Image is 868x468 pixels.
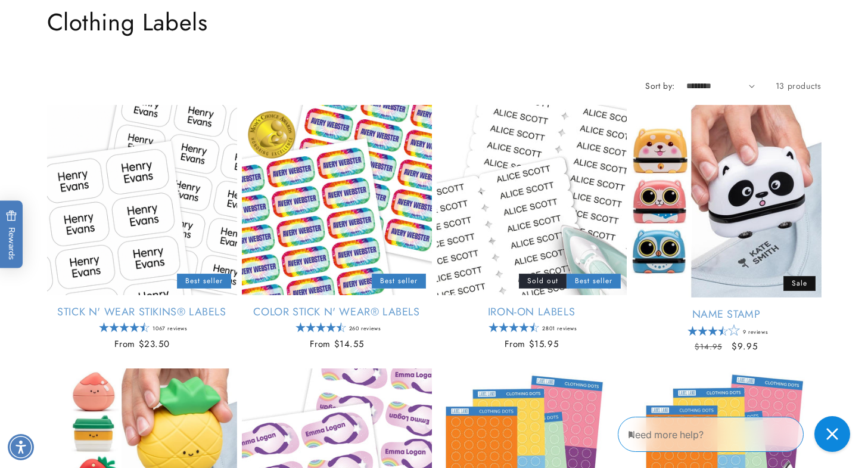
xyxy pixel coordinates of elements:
[47,7,822,38] h1: Clothing Labels
[10,373,151,408] iframe: Sign Up via Text for Offers
[618,412,856,456] iframe: Gorgias Floating Chat
[8,434,34,460] div: Accessibility Menu
[6,210,17,259] span: Rewards
[47,305,237,319] a: Stick N' Wear Stikins® Labels
[437,305,627,319] a: Iron-On Labels
[242,305,432,319] a: Color Stick N' Wear® Labels
[631,308,822,321] a: Name Stamp
[645,80,674,92] label: Sort by:
[776,80,822,92] span: 13 products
